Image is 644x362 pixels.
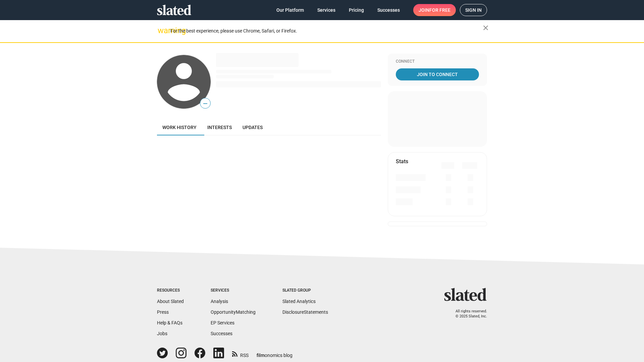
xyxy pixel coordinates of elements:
p: All rights reserved. © 2025 Slated, Inc. [448,309,487,319]
div: For the best experience, please use Chrome, Safari, or Firefox. [170,26,483,36]
a: EP Services [211,320,234,325]
div: Slated Group [282,288,328,293]
a: Updates [237,119,268,135]
span: Our Platform [276,4,304,16]
a: About Slated [157,299,184,304]
span: Work history [162,125,197,130]
span: Join [419,4,450,16]
a: Our Platform [271,4,309,16]
a: Successes [372,4,405,16]
span: Join To Connect [397,68,478,80]
a: Analysis [211,299,228,304]
a: Slated Analytics [282,299,316,304]
a: OpportunityMatching [211,309,256,315]
div: Services [211,288,256,293]
a: Interests [202,119,237,135]
span: Successes [377,4,400,16]
div: Resources [157,288,184,293]
a: DisclosureStatements [282,309,328,315]
a: Work history [157,119,202,135]
span: Updates [243,125,263,130]
mat-icon: warning [158,26,166,35]
a: Successes [211,331,232,336]
a: Join To Connect [396,68,479,80]
a: filmonomics blog [257,347,292,359]
div: Connect [396,59,479,64]
span: film [257,353,265,358]
a: Pricing [343,4,369,16]
a: RSS [232,348,249,359]
span: — [200,99,210,108]
mat-icon: close [482,24,490,32]
a: Services [312,4,341,16]
span: Interests [207,125,232,130]
a: Press [157,309,169,315]
a: Joinfor free [413,4,456,16]
mat-card-title: Stats [396,158,408,165]
span: Services [317,4,335,16]
a: Help & FAQs [157,320,182,325]
span: Sign in [465,4,482,16]
a: Sign in [460,4,487,16]
span: Pricing [349,4,364,16]
a: Jobs [157,331,167,336]
span: for free [429,4,450,16]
